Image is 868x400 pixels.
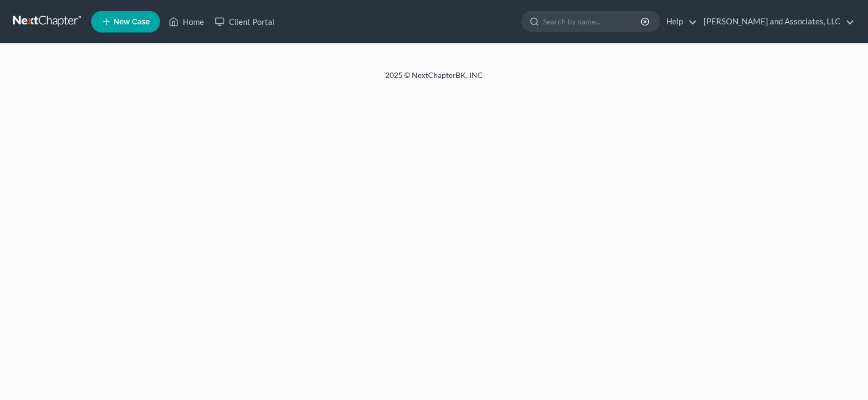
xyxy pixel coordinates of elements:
[163,12,209,31] a: Home
[125,70,743,89] div: 2025 © NextChapterBK, INC
[209,12,280,31] a: Client Portal
[698,12,854,31] a: [PERSON_NAME] and Associates, LLC
[543,11,642,31] input: Search by name...
[113,18,150,26] span: New Case
[661,12,697,31] a: Help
